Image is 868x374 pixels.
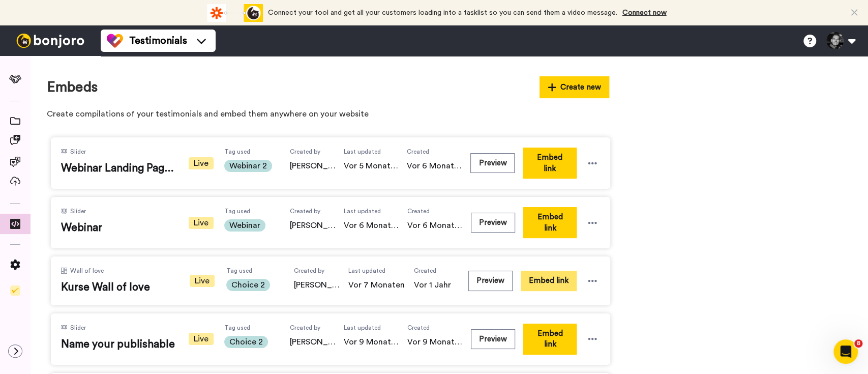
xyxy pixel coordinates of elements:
img: bj-logo-header-white.svg [12,34,88,48]
span: Connect your tool and get all your customers loading into a tasklist so you can send them a video... [268,9,617,16]
button: Embed link [523,148,577,179]
span: Vor 1 Jahr [414,279,460,291]
span: Webinar [224,219,265,232]
span: Vor 9 Monaten [344,336,399,348]
p: Create compilations of your testimonials and embed them anywhere on your website [47,108,609,120]
span: Vor 6 Monaten [344,219,399,232]
span: Live [189,217,214,229]
span: [PERSON_NAME] [294,279,340,291]
span: Slider [70,324,86,332]
span: Kurse Wall of love [61,280,178,295]
span: Choice 2 [226,279,270,291]
span: Last updated [348,267,405,275]
span: 8 [854,339,862,348]
button: Embed link [523,207,577,238]
span: Last updated [344,324,399,332]
span: Webinar 2 [224,160,272,172]
button: Preview [471,329,515,349]
span: Live [189,157,214,169]
button: Preview [468,271,513,291]
span: Vor 6 Monaten [407,160,462,172]
span: Tag used [224,324,257,332]
span: Testimonials [129,34,187,48]
span: Webinar Landing Page II [61,161,178,176]
span: Last updated [344,207,399,215]
span: Slider [70,207,86,215]
img: tm-color.svg [107,33,123,49]
span: Tag used [224,207,257,215]
span: Last updated [344,148,399,156]
span: Vor 7 Monaten [348,279,405,291]
iframe: Intercom live chat [833,339,858,364]
span: Name your publishable [61,337,178,352]
button: Create new [540,76,610,98]
a: Connect now [622,9,667,16]
span: [PERSON_NAME] [290,219,336,232]
span: Created by [290,324,336,332]
button: Embed link [523,324,577,355]
span: Tag used [224,148,257,156]
span: Created [414,267,460,275]
button: Preview [471,213,515,233]
h1: Embeds [47,79,98,95]
span: Webinar [61,220,178,236]
span: Created [407,207,463,215]
span: Created by [290,148,336,156]
span: Slider [70,148,86,156]
span: Created [407,148,462,156]
span: Tag used [226,267,259,275]
span: Created [407,324,463,332]
button: Embed link [521,271,577,291]
span: Vor 5 Monaten [344,160,399,172]
span: Choice 2 [224,336,268,348]
button: Preview [470,153,515,173]
span: Live [189,333,214,345]
span: Created by [290,207,336,215]
span: Wall of love [70,267,104,275]
span: Live [190,275,215,287]
div: animation [207,4,263,22]
span: Created by [294,267,340,275]
img: Checklist.svg [10,285,20,296]
span: Vor 9 Monaten [407,336,463,348]
span: [PERSON_NAME] [290,336,336,348]
span: Vor 6 Monaten [407,219,463,232]
span: [PERSON_NAME] [290,160,336,172]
